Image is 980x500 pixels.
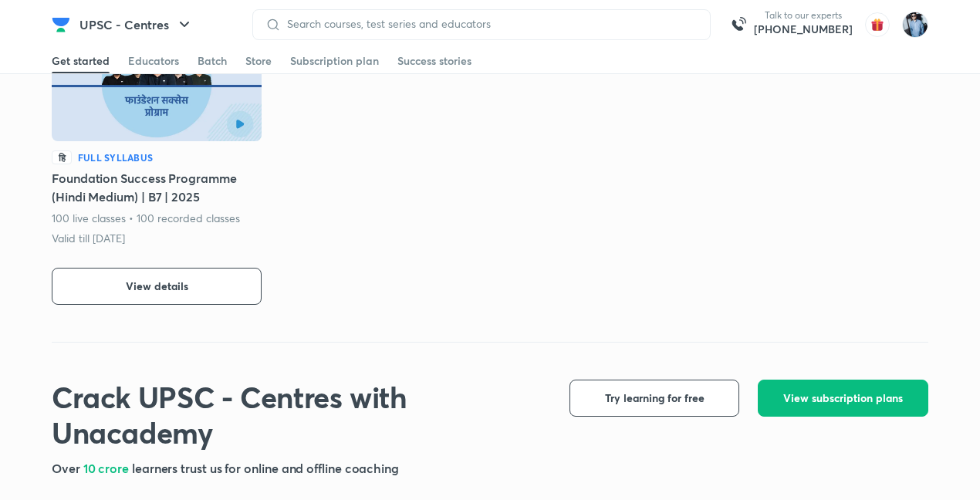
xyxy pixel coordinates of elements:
div: Batch [198,53,227,69]
p: Valid till [DATE] [52,231,125,246]
p: Talk to our experts [754,9,853,22]
a: [PHONE_NUMBER] [754,22,853,37]
a: Subscription plan [290,49,379,73]
img: Batch Thumbnail [52,24,262,141]
div: Subscription plan [290,53,379,69]
img: Shipu [902,12,928,38]
img: Company Logo [52,15,70,34]
button: Try learning for free [569,380,739,417]
img: avatar [865,12,890,37]
span: View details [126,279,188,294]
a: Success stories [397,49,471,73]
span: 10 crore [83,460,132,476]
span: View subscription plans [783,390,903,406]
button: View details [52,268,262,305]
p: 100 live classes • 100 recorded classes [52,211,241,226]
span: Try learning for free [605,390,705,406]
div: Success stories [397,53,471,69]
div: Store [245,53,272,69]
p: हि [52,150,72,164]
span: Over [52,460,83,476]
a: Educators [128,49,179,73]
button: UPSC - Centres [70,9,203,40]
div: Educators [128,53,179,69]
a: Store [245,49,272,73]
img: call-us [723,9,754,40]
h6: Full Syllabus [78,150,153,164]
h1: Crack UPSC - Centres with Unacademy [52,380,545,450]
span: learners trust us for online and offline coaching [132,460,399,476]
a: Batch [198,49,227,73]
div: Get started [52,53,110,69]
a: Get started [52,49,110,73]
button: View subscription plans [758,380,928,417]
h5: Foundation Success Programme (Hindi Medium) | B7 | 2025 [52,169,262,206]
input: Search courses, test series and educators [281,18,698,30]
